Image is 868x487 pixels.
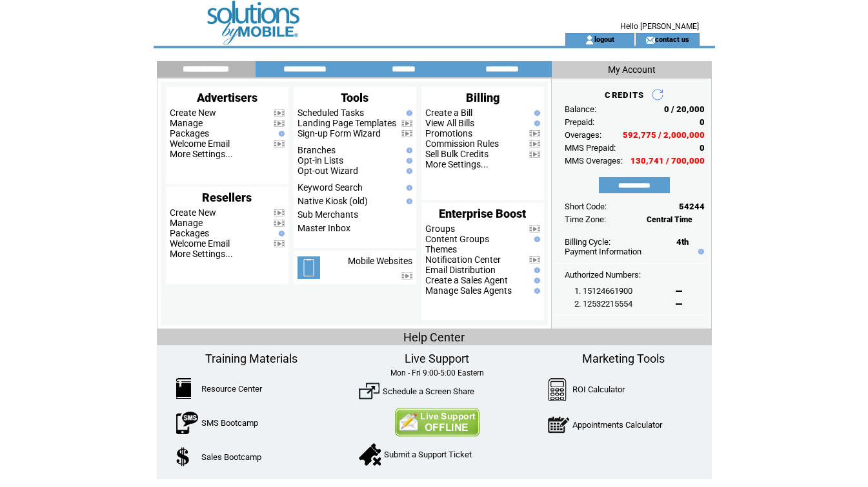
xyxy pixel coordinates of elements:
[403,198,412,204] img: help.gif
[359,443,381,466] img: SupportTicket.png
[176,447,191,466] img: SalesBootcamp.png
[565,237,611,247] span: Billing Cycle:
[425,285,512,296] a: Manage Sales Agents
[298,118,396,128] a: Landing Page Templates
[531,236,540,242] img: help.gif
[298,256,320,279] img: mobile-websites.png
[676,237,689,247] span: 4th
[574,299,632,309] span: 2. 12532215554
[403,168,412,174] img: help.gif
[679,202,705,211] span: 54244
[348,256,412,266] a: Mobile Websites
[466,91,500,104] span: Billing
[170,108,216,118] a: Create New
[274,220,285,227] img: video.png
[201,452,261,462] a: Sales Bootcamp
[383,387,474,396] a: Schedule a Screen Share
[274,209,285,216] img: video.png
[425,275,508,285] a: Create a Sales Agent
[298,223,350,233] a: Master Inbox
[170,149,233,159] a: More Settings...
[298,145,336,155] a: Branches
[623,130,705,140] span: 592,775 / 2,000,000
[274,240,285,247] img: video.png
[439,207,526,220] span: Enterprise Boost
[574,286,632,296] span: 1. 15124661900
[425,138,499,149] a: Commission Rules
[664,104,705,114] span: 0 / 20,000
[531,288,540,294] img: help.gif
[403,110,412,116] img: help.gif
[565,270,641,280] span: Authorized Numbers:
[170,249,233,259] a: More Settings...
[401,130,412,137] img: video.png
[529,140,540,148] img: video.png
[170,207,216,218] a: Create New
[341,91,368,104] span: Tools
[565,202,607,211] span: Short Code:
[170,138,230,149] a: Welcome Email
[531,120,540,126] img: help.gif
[631,156,705,166] span: 130,741 / 700,000
[201,418,258,428] a: SMS Bootcamp
[405,352,469,365] span: Live Support
[565,247,641,256] a: Payment Information
[572,385,625,394] a: ROI Calculator
[384,450,472,459] a: Submit a Support Ticket
[390,368,484,377] span: Mon - Fri 9:00-5:00 Eastern
[425,128,472,138] a: Promotions
[700,117,705,127] span: 0
[529,130,540,137] img: video.png
[425,265,496,275] a: Email Distribution
[608,64,656,75] span: My Account
[565,156,623,166] span: MMS Overages:
[170,218,203,228] a: Manage
[170,238,230,249] a: Welcome Email
[582,352,665,365] span: Marketing Tools
[425,254,501,265] a: Notification Center
[274,140,285,148] img: video.png
[274,120,285,127] img: video.png
[425,118,474,128] a: View All Bills
[298,128,381,138] a: Sign-up Form Wizard
[529,225,540,233] img: video.png
[548,414,569,436] img: AppointmentCalc.png
[298,108,364,118] a: Scheduled Tasks
[394,408,480,437] img: Contact Us
[529,151,540,158] img: video.png
[298,155,343,166] a: Opt-in Lists
[403,330,465,344] span: Help Center
[425,224,455,234] a: Groups
[425,159,489,169] a: More Settings...
[170,128,209,138] a: Packages
[565,117,594,127] span: Prepaid:
[298,182,363,193] a: Keyword Search
[531,110,540,116] img: help.gif
[425,108,472,118] a: Create a Bill
[403,158,412,164] img: help.gif
[359,381,379,401] img: ScreenShare.png
[565,215,606,224] span: Time Zone:
[531,278,540,283] img: help.gif
[548,378,567,401] img: Calculator.png
[176,412,198,434] img: SMSBootcamp.png
[695,249,704,254] img: help.gif
[565,104,596,114] span: Balance:
[655,35,689,43] a: contact us
[425,234,489,244] a: Content Groups
[205,352,298,365] span: Training Materials
[298,196,368,206] a: Native Kiosk (old)
[403,148,412,153] img: help.gif
[197,91,257,104] span: Advertisers
[202,191,252,204] span: Resellers
[531,267,540,273] img: help.gif
[594,35,614,43] a: logout
[620,22,699,31] span: Hello [PERSON_NAME]
[201,384,262,394] a: Resource Center
[645,35,655,45] img: contact_us_icon.gif
[401,120,412,127] img: video.png
[403,185,412,191] img: help.gif
[425,244,457,254] a: Themes
[276,131,285,137] img: help.gif
[298,166,358,176] a: Opt-out Wizard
